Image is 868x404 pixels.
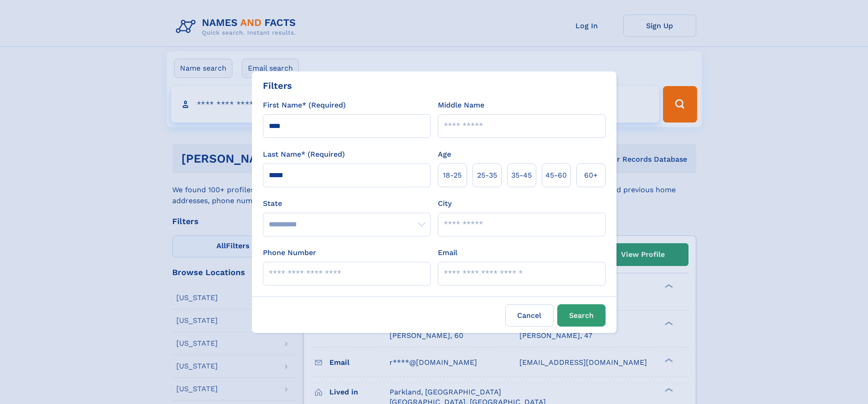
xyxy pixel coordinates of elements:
[263,79,292,92] div: Filters
[263,100,346,111] label: First Name* (Required)
[438,100,484,111] label: Middle Name
[263,149,345,160] label: Last Name* (Required)
[511,170,532,181] span: 35‑45
[557,304,606,327] button: Search
[584,170,598,181] span: 60+
[545,170,567,181] span: 45‑60
[263,198,431,209] label: State
[505,304,554,327] label: Cancel
[438,149,451,160] label: Age
[443,170,462,181] span: 18‑25
[477,170,497,181] span: 25‑35
[438,198,452,209] label: City
[438,247,457,258] label: Email
[263,247,316,258] label: Phone Number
